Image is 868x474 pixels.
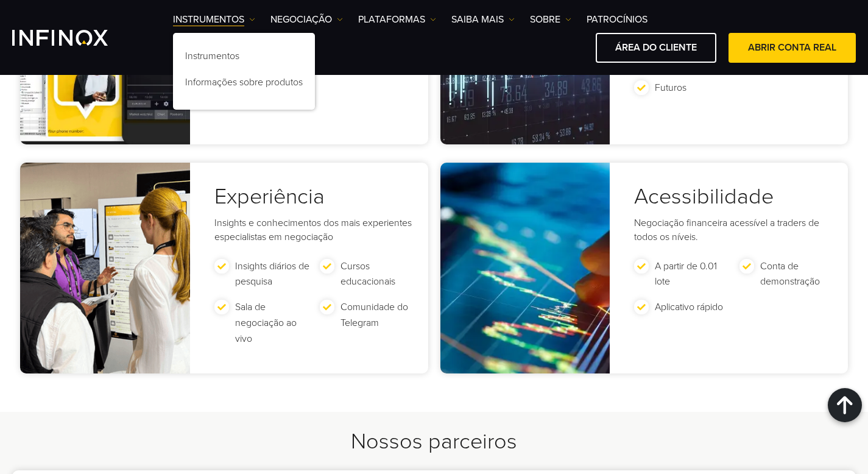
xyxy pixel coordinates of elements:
a: Cursos educacionais [340,260,395,288]
a: NEGOCIAÇÃO [270,12,343,27]
h3: Acessibilidade [634,183,845,210]
a: SOBRE [530,12,571,27]
a: INFINOX Logo [12,30,136,46]
a: ÁREA DO CLIENTE [596,33,716,63]
a: ABRIR CONTA REAL [729,33,856,63]
a: PLATAFORMAS [358,12,436,27]
a: Patrocínios [587,12,647,27]
a: Saiba mais [451,12,515,27]
a: Instrumentos [173,45,315,71]
a: Futuros [655,82,686,94]
p: Insights e conhecimentos dos mais experientes especialistas em negociação [214,216,425,249]
h3: Experiência [214,183,425,210]
a: Informações sobre produtos [173,71,315,97]
p: Negociação financeira acessível a traders de todos os níveis. [634,216,845,249]
h2: Nossos parceiros [12,428,856,455]
a: Conta de demonstração [760,260,820,288]
a: Aplicativo rápido [655,301,723,313]
a: Insights diários de pesquisa [235,260,309,288]
a: Instrumentos [173,12,255,27]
